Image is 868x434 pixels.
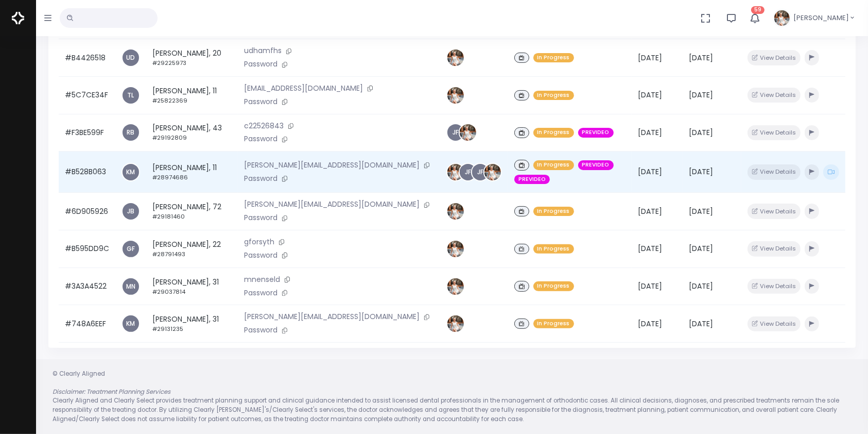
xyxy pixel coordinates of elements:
[244,59,434,70] p: Password
[638,53,662,63] span: [DATE]
[59,76,115,114] td: #5C7CE34F
[123,315,139,332] a: KM
[123,241,139,257] a: GF
[472,164,489,180] a: JF
[152,288,185,296] small: #29037814
[59,268,115,305] td: #3A3A4522
[689,243,713,254] span: [DATE]
[146,305,238,343] td: [PERSON_NAME], 31
[748,204,801,219] button: View Details
[244,133,434,145] p: Password
[59,230,115,268] td: #B595DD9C
[244,160,434,171] p: [PERSON_NAME][EMAIL_ADDRESS][DOMAIN_NAME]
[152,173,188,181] small: #28974686
[59,305,115,343] td: #748A6EEF
[533,53,574,63] span: In Progress
[244,212,434,224] p: Password
[244,83,434,94] p: [EMAIL_ADDRESS][DOMAIN_NAME]
[146,268,238,305] td: [PERSON_NAME], 31
[244,311,434,323] p: [PERSON_NAME][EMAIL_ADDRESS][DOMAIN_NAME]
[123,124,139,141] a: RB
[689,90,713,100] span: [DATE]
[123,278,139,295] a: MN
[533,91,574,101] span: In Progress
[533,160,574,170] span: In Progress
[59,193,115,230] td: #6D905926
[146,343,238,380] td: [PERSON_NAME], 59
[152,325,183,333] small: #29131235
[689,53,713,63] span: [DATE]
[638,206,662,216] span: [DATE]
[152,212,185,221] small: #29181460
[53,388,170,396] em: Disclaimer: Treatment Planning Services
[514,175,550,185] span: PREVIDEO
[638,90,662,100] span: [DATE]
[748,50,801,65] button: View Details
[447,124,464,141] span: JF
[244,96,434,108] p: Password
[533,281,574,291] span: In Progress
[146,39,238,77] td: [PERSON_NAME], 20
[689,319,713,329] span: [DATE]
[244,199,434,210] p: [PERSON_NAME][EMAIL_ADDRESS][DOMAIN_NAME]
[59,343,115,380] td: #0E591E6B
[533,319,574,329] span: In Progress
[42,370,862,424] div: © Clearly Aligned Clearly Aligned and Clearly Select provides treatment planning support and clin...
[244,325,434,336] p: Password
[748,279,801,294] button: View Details
[533,207,574,216] span: In Progress
[578,160,614,170] span: PREVIDEO
[748,164,801,179] button: View Details
[59,152,115,193] td: #B528B063
[244,45,434,57] p: udhamfhs
[533,244,574,254] span: In Progress
[123,87,139,104] a: TL
[689,206,713,216] span: [DATE]
[793,13,849,23] span: [PERSON_NAME]
[146,114,238,152] td: [PERSON_NAME], 43
[244,173,434,185] p: Password
[244,121,434,132] p: c22526843
[152,59,186,67] small: #29225973
[460,164,476,180] a: JF
[638,127,662,138] span: [DATE]
[12,7,24,29] img: Logo Horizontal
[146,76,238,114] td: [PERSON_NAME], 11
[578,128,614,138] span: PREVIDEO
[152,133,187,142] small: #29192809
[152,96,187,105] small: #25822369
[152,250,185,258] small: #28791493
[638,319,662,329] span: [DATE]
[244,274,434,286] p: mnenseld
[123,203,139,220] a: JB
[689,281,713,291] span: [DATE]
[59,114,115,152] td: #F3BE599F
[244,250,434,261] p: Password
[638,281,662,291] span: [DATE]
[244,288,434,299] p: Password
[533,128,574,138] span: In Progress
[748,88,801,103] button: View Details
[146,152,238,193] td: [PERSON_NAME], 11
[123,49,139,66] a: UD
[146,230,238,268] td: [PERSON_NAME], 22
[638,243,662,254] span: [DATE]
[748,316,801,331] button: View Details
[123,164,139,180] a: KM
[751,6,765,14] span: 59
[748,241,801,256] button: View Details
[146,193,238,230] td: [PERSON_NAME], 72
[59,39,115,77] td: #B4426518
[689,166,713,177] span: [DATE]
